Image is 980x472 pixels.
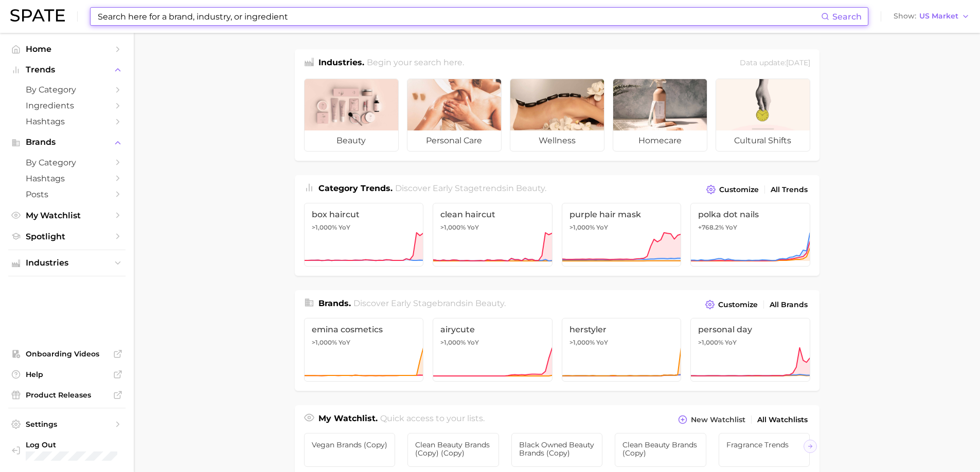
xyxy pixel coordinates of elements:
[8,186,126,202] a: Posts
[804,440,817,453] button: Scroll Right
[467,223,479,232] span: YoY
[719,433,810,467] a: Fragrance Trends
[26,258,108,268] span: Industries
[596,223,608,232] span: YoY
[407,433,499,467] a: Clean Beauty Brands (copy) (copy)
[26,65,108,74] span: Trends
[8,387,126,403] a: Product Releases
[698,325,803,334] span: personal day
[26,44,108,54] span: Home
[304,318,424,382] a: emina cosmetics>1,000% YoY
[8,98,126,114] a: Ingredients
[304,79,399,152] a: beauty
[698,338,723,346] span: >1,000%
[569,325,674,334] span: herstyler
[757,416,808,424] span: All Watchlists
[8,207,126,223] a: My Watchlist
[716,79,810,152] a: cultural shifts
[338,338,350,347] span: YoY
[475,298,504,308] span: beauty
[26,101,108,110] span: Ingredients
[768,183,810,197] a: All Trends
[26,420,108,429] span: Settings
[26,440,141,449] span: Log Out
[569,223,595,231] span: >1,000%
[26,232,108,241] span: Spotlight
[318,298,351,308] span: Brands .
[894,13,916,19] span: Show
[440,223,466,231] span: >1,000%
[613,79,707,152] a: homecare
[690,203,810,267] a: polka dot nails+768.2% YoY
[8,171,126,186] a: Hashtags
[407,130,501,151] span: personal care
[771,185,808,194] span: All Trends
[8,135,126,150] button: Brands
[312,223,337,231] span: >1,000%
[367,56,464,70] h2: Begin your search here.
[725,223,737,232] span: YoY
[312,441,388,449] span: vegan brands (copy)
[26,349,108,358] span: Onboarding Videos
[891,10,972,23] button: ShowUS Market
[8,367,126,382] a: Help
[691,416,745,424] span: New Watchlist
[26,190,108,199] span: Posts
[718,300,758,309] span: Customize
[510,130,604,151] span: wellness
[8,346,126,362] a: Onboarding Videos
[10,9,65,22] img: SPATE
[703,297,760,312] button: Customize
[755,413,810,427] a: All Watchlists
[562,203,682,267] a: purple hair mask>1,000% YoY
[97,8,821,25] input: Search here for a brand, industry, or ingredient
[919,13,958,19] span: US Market
[440,325,545,334] span: airycute
[8,62,126,78] button: Trends
[675,412,747,427] button: New Watchlist
[725,338,737,347] span: YoY
[770,300,808,309] span: All Brands
[26,117,108,126] span: Hashtags
[767,298,810,312] a: All Brands
[510,79,604,152] a: wellness
[353,298,506,308] span: Discover Early Stage brands in .
[338,223,350,232] span: YoY
[8,255,126,271] button: Industries
[511,433,603,467] a: Black Owned Beauty Brands (copy)
[304,433,396,467] a: vegan brands (copy)
[26,158,108,167] span: by Category
[415,441,491,457] span: Clean Beauty Brands (copy) (copy)
[433,318,553,382] a: airycute>1,000% YoY
[467,338,479,347] span: YoY
[26,85,108,95] span: by Category
[8,114,126,129] a: Hashtags
[690,318,810,382] a: personal day>1,000% YoY
[832,12,862,22] span: Search
[440,338,466,346] span: >1,000%
[318,56,364,70] h1: Industries.
[304,203,424,267] a: box haircut>1,000% YoY
[26,138,108,147] span: Brands
[698,210,803,219] span: polka dot nails
[740,56,810,70] div: Data update: [DATE]
[26,174,108,183] span: Hashtags
[519,441,595,457] span: Black Owned Beauty Brands (copy)
[596,338,608,347] span: YoY
[719,185,759,194] span: Customize
[407,79,502,152] a: personal care
[26,211,108,220] span: My Watchlist
[8,417,126,432] a: Settings
[698,223,724,231] span: +768.2%
[615,433,706,467] a: Clean Beauty Brands (copy)
[433,203,553,267] a: clean haircut>1,000% YoY
[704,182,761,197] button: Customize
[318,412,378,427] h1: My Watchlist.
[380,412,485,427] h2: Quick access to your lists.
[312,210,416,219] span: box haircut
[395,183,546,193] span: Discover Early Stage trends in .
[312,338,337,346] span: >1,000%
[516,183,545,193] span: beauty
[622,441,699,457] span: Clean Beauty Brands (copy)
[305,130,398,151] span: beauty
